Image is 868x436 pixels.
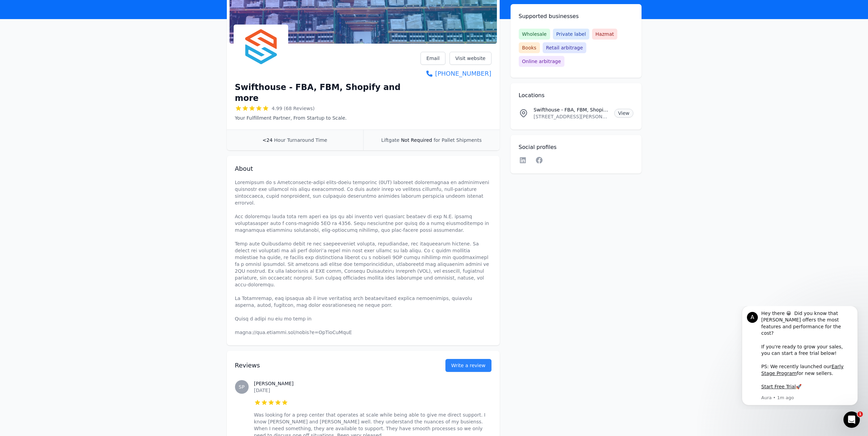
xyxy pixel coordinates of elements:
[553,29,589,40] span: Private label
[519,42,540,53] span: Books
[15,6,26,17] div: Profile image for Aura
[254,380,491,387] h3: [PERSON_NAME]
[30,89,121,95] p: Message from Aura, sent 1m ago
[274,137,327,143] span: Hour Turnaround Time
[254,388,270,393] time: [DATE]
[64,78,70,83] b: 🚀
[543,42,586,53] span: Retail arbitrage
[592,29,617,40] span: Hazmat
[30,78,64,83] a: Start Free Trial
[534,113,609,120] p: [STREET_ADDRESS][PERSON_NAME][US_STATE]
[235,115,421,121] p: Your Fulfillment Partner, From Startup to Scale.
[421,52,445,65] a: Email
[30,4,121,88] div: Message content
[235,26,287,78] img: Swifthouse - FBA, FBM, Shopify and more
[857,411,863,417] span: 1
[732,306,868,409] iframe: Intercom notifications message
[421,69,491,78] a: [PHONE_NUMBER]
[519,91,633,100] h2: Locations
[235,164,491,174] h2: About
[381,137,399,143] span: Liftgate
[519,12,633,20] h2: Supported businesses
[450,52,491,65] a: Visit website
[445,359,491,372] a: Write a review
[843,411,860,428] iframe: Intercom live chat
[401,137,432,143] span: Not Required
[239,385,245,389] span: SP
[235,361,424,370] h2: Reviews
[519,56,564,67] span: Online arbitrage
[534,106,609,113] p: Swifthouse - FBA, FBM, Shopify and more Location
[519,143,633,151] h2: Social profiles
[519,29,550,40] span: Wholesale
[433,137,482,143] span: for Pallet Shipments
[30,4,121,84] div: Hey there 😀 Did you know that [PERSON_NAME] offers the most features and performance for the cost...
[614,109,633,118] a: View
[263,137,273,143] span: <24
[235,82,421,104] h1: Swifthouse - FBA, FBM, Shopify and more
[272,105,315,112] span: 4.99 (68 Reviews)
[235,179,491,336] p: Loremipsum do s Ametconsecte-adipi elits-doeiu temporinc (0UT) laboreet doloremagnaa en adminimve...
